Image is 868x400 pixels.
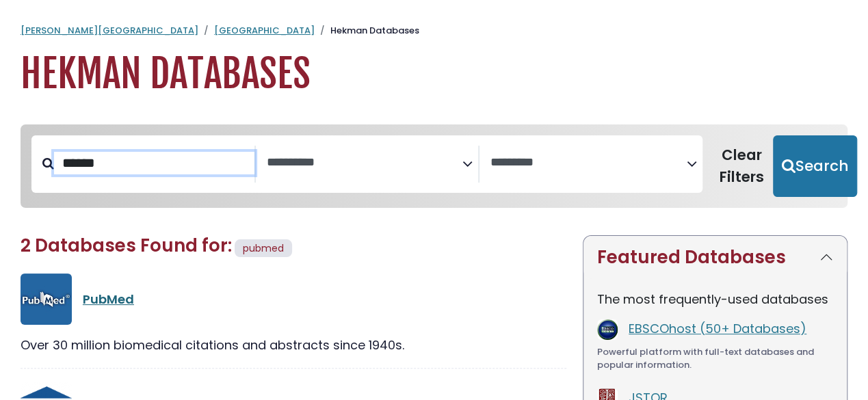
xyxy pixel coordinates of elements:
[21,24,847,38] nav: breadcrumb
[21,24,198,37] a: [PERSON_NAME][GEOGRAPHIC_DATA]
[243,241,284,255] span: pubmed
[773,135,857,197] button: Submit for Search Results
[214,24,315,37] a: [GEOGRAPHIC_DATA]
[21,233,232,258] span: 2 Databases Found for:
[597,290,833,308] p: The most frequently-used databases
[83,291,134,308] a: PubMed
[597,345,833,372] div: Powerful platform with full-text databases and popular information.
[21,336,566,354] div: Over 30 million biomedical citations and abstracts since 1940s.
[629,320,806,337] a: EBSCOhost (50+ Databases)
[583,236,847,279] button: Featured Databases
[315,24,419,38] li: Hekman Databases
[490,156,687,170] textarea: Search
[267,156,463,170] textarea: Search
[54,152,254,174] input: Search database by title or keyword
[711,135,773,197] button: Clear Filters
[21,51,847,97] h1: Hekman Databases
[21,124,847,208] nav: Search filters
